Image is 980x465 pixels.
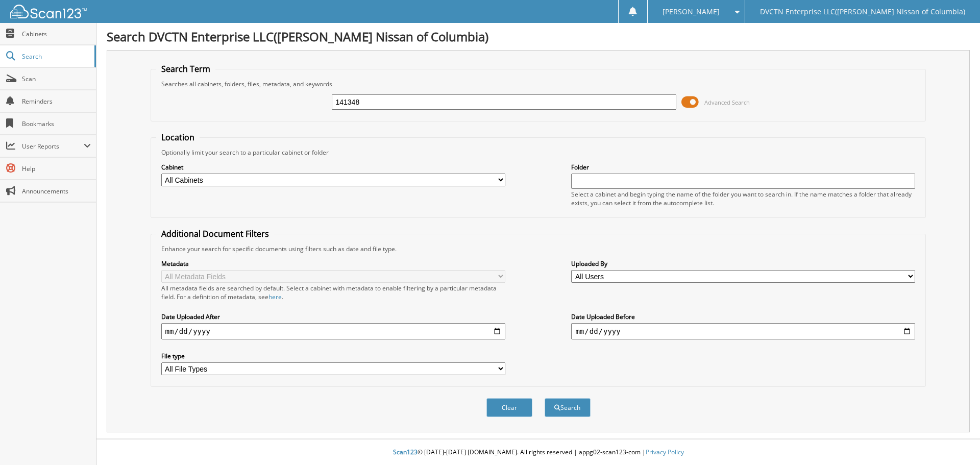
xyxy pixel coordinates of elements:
[571,163,915,172] label: Folder
[571,190,915,207] div: Select a cabinet and begin typing the name of the folder you want to search in. If the name match...
[107,28,970,45] h1: Search DVCTN Enterprise LLC([PERSON_NAME] Nissan of Columbia)
[571,312,915,321] label: Date Uploaded Before
[22,142,84,151] span: User Reports
[156,63,215,75] legend: Search Term
[760,9,965,15] span: DVCTN Enterprise LLC([PERSON_NAME] Nissan of Columbia)
[704,99,750,106] span: Advanced Search
[161,323,505,339] input: start
[22,187,91,195] span: Announcements
[22,52,89,61] span: Search
[96,440,980,465] div: © [DATE]-[DATE] [DOMAIN_NAME]. All rights reserved | appg02-scan123-com |
[22,75,91,83] span: Scan
[22,97,91,106] span: Reminders
[161,352,505,360] label: File type
[268,292,282,301] a: here
[929,416,980,465] iframe: Chat Widget
[156,148,921,157] div: Optionally limit your search to a particular cabinet or folder
[22,30,91,38] span: Cabinets
[545,398,591,417] button: Search
[22,164,91,173] span: Help
[393,448,418,456] span: Scan123
[22,119,91,128] span: Bookmarks
[571,259,915,268] label: Uploaded By
[486,398,532,417] button: Clear
[646,448,684,456] a: Privacy Policy
[161,284,505,301] div: All metadata fields are searched by default. Select a cabinet with metadata to enable filtering b...
[161,259,505,268] label: Metadata
[161,163,505,172] label: Cabinet
[161,312,505,321] label: Date Uploaded After
[156,132,200,143] legend: Location
[10,5,87,18] img: scan123-logo-white.svg
[663,9,720,15] span: [PERSON_NAME]
[156,80,921,88] div: Searches all cabinets, folders, files, metadata, and keywords
[156,228,274,239] legend: Additional Document Filters
[156,244,921,253] div: Enhance your search for specific documents using filters such as date and file type.
[571,323,915,339] input: end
